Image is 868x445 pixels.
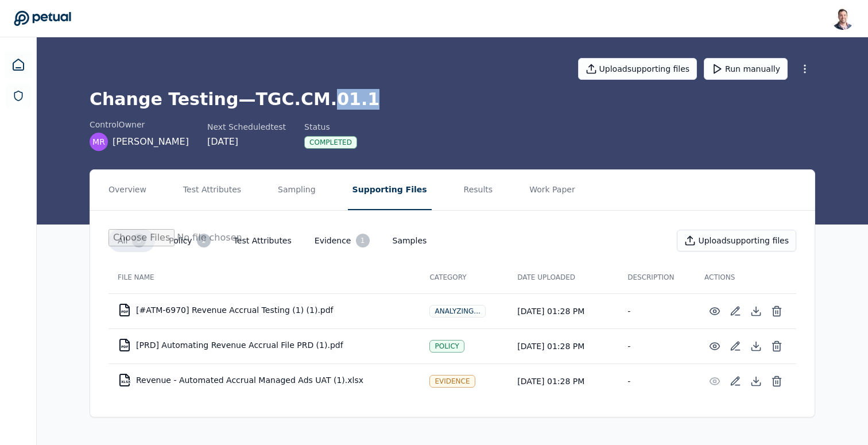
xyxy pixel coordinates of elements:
[304,136,357,149] div: Completed
[108,296,420,324] td: [#ATM-6970] Revenue Accrual Testing (1) (1).pdf
[578,58,697,80] button: Uploadsupporting files
[108,229,155,252] button: All3
[618,261,695,293] th: Description
[5,51,32,79] a: Dashboard
[766,301,787,322] button: Delete File
[677,230,796,251] button: Uploadsupporting files
[207,121,286,133] div: Next Scheduled test
[132,234,146,247] div: 3
[304,121,357,133] div: Status
[207,135,286,149] div: [DATE]
[14,10,71,26] a: Go to Dashboard
[695,261,796,293] th: Actions
[704,371,725,392] button: Preview File (hover for quick preview, click for full view)
[305,229,379,252] button: Evidence1
[90,89,815,110] h1: Change Testing — TGC.CM.01.1
[795,59,815,79] button: More Options
[104,170,151,210] button: Overview
[348,170,432,210] button: Supporting Files
[92,136,105,148] span: MR
[704,301,725,322] button: Preview File (hover for quick preview, click for full view)
[766,371,787,392] button: Delete File
[459,170,498,210] button: Results
[508,261,618,293] th: Date Uploaded
[429,305,485,318] div: Analyzing...
[160,229,219,252] button: Policy1
[420,261,508,293] th: Category
[746,371,766,392] button: Download File
[108,261,420,293] th: File Name
[508,328,618,363] td: [DATE] 01:28 PM
[273,170,320,210] button: Sampling
[618,363,695,398] td: -
[121,310,129,314] div: PDF
[197,234,211,247] div: 1
[179,170,246,210] button: Test Attributes
[618,328,695,363] td: -
[224,230,301,251] button: Test Attributes
[90,119,189,130] div: control Owner
[525,170,580,210] button: Work Paper
[356,234,370,247] div: 1
[725,336,746,357] button: Add/Edit Description
[6,83,31,109] a: SOC 1 Reports
[108,366,420,394] td: Revenue - Automated Accrual Managed Ads UAT (1).xlsx
[746,336,766,357] button: Download File
[113,135,189,149] span: [PERSON_NAME]
[508,293,618,328] td: [DATE] 01:28 PM
[508,363,618,398] td: [DATE] 01:28 PM
[746,301,766,322] button: Download File
[121,345,129,349] div: PDF
[766,336,787,357] button: Delete File
[831,7,854,30] img: Snir Kodesh
[90,170,815,210] nav: Tabs
[108,331,420,359] td: [PRD] Automating Revenue Accrual File PRD (1).pdf
[725,371,746,392] button: Add/Edit Description
[383,230,436,251] button: Samples
[725,301,746,322] button: Add/Edit Description
[618,293,695,328] td: -
[704,58,788,80] button: Run manually
[704,336,725,357] button: Preview File (hover for quick preview, click for full view)
[429,375,475,388] div: Evidence
[429,340,464,353] div: Policy
[121,380,130,384] div: XLSX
